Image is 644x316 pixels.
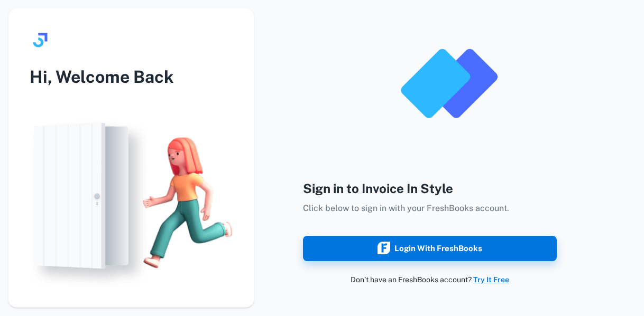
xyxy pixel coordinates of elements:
[8,111,254,294] img: login
[30,30,51,51] img: logo.svg
[303,236,557,261] button: Login with FreshBooks
[303,179,557,198] h4: Sign in to Invoice In Style
[303,274,557,285] p: Don’t have an FreshBooks account?
[378,242,482,255] div: Login with FreshBooks
[303,202,557,215] p: Click below to sign in with your FreshBooks account.
[473,275,509,284] a: Try It Free
[396,31,502,137] img: logo_invoice_in_style_app.png
[8,64,254,90] h3: Hi, Welcome Back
